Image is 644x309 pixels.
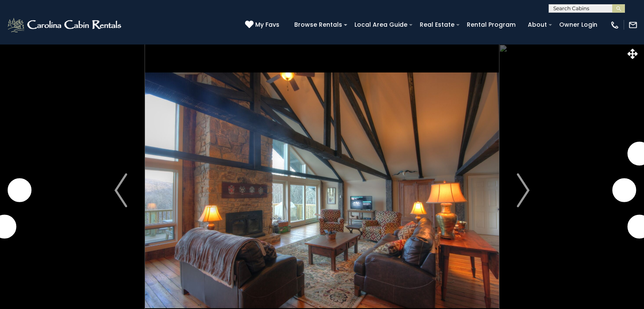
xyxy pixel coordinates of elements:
img: White-1-2.png [6,17,124,33]
a: Browse Rentals [290,18,346,31]
a: Rental Program [463,18,520,31]
img: arrow [517,173,530,207]
img: arrow [114,173,127,207]
a: About [524,18,551,31]
a: Owner Login [555,18,602,31]
span: My Favs [255,20,279,29]
a: Real Estate [415,18,459,31]
a: Local Area Guide [350,18,412,31]
img: phone-regular-white.png [610,20,619,30]
a: My Favs [245,20,282,30]
img: mail-regular-white.png [628,20,638,30]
